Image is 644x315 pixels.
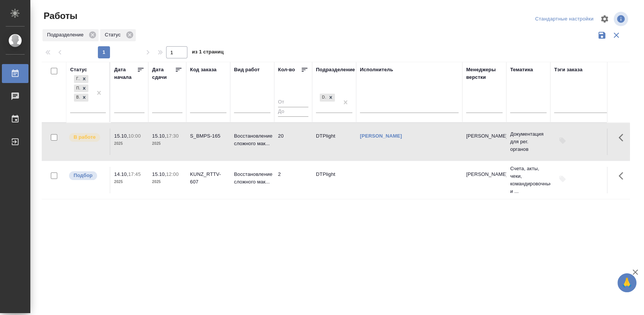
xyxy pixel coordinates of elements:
[554,171,571,187] button: Добавить тэги
[114,171,128,177] p: 14.10,
[128,133,141,139] p: 10:00
[360,133,402,139] a: [PERSON_NAME]
[47,31,86,39] p: Подразделение
[554,132,571,149] button: Добавить тэги
[166,133,179,139] p: 17:30
[152,171,166,177] p: 15.10,
[466,66,503,81] div: Менеджеры верстки
[68,132,106,143] div: Исполнитель выполняет работу
[316,66,355,74] div: Подразделение
[74,172,93,179] p: Подбор
[190,132,226,140] div: S_BMPS-165
[105,31,123,39] p: Статус
[234,171,270,186] p: Восстановление сложного мак...
[114,178,145,186] p: 2025
[166,171,179,177] p: 12:00
[234,132,270,147] p: Восстановление сложного мак...
[152,133,166,139] p: 15.10,
[360,66,393,74] div: Исполнитель
[114,140,145,147] p: 2025
[620,275,633,291] span: 🙏
[152,66,175,81] div: Дата сдачи
[278,66,295,74] div: Кол-во
[73,93,89,102] div: Готов к работе, Подбор, В работе
[617,273,636,292] button: 🙏
[152,178,182,186] p: 2025
[70,66,87,74] div: Статус
[510,66,533,74] div: Тематика
[595,28,609,42] button: Сохранить фильтры
[192,47,224,58] span: из 1 страниц
[114,133,128,139] p: 15.10,
[74,133,96,141] p: В работе
[595,10,614,28] span: Настроить таблицу
[42,10,77,22] span: Работы
[278,107,308,116] input: До
[73,74,89,84] div: Готов к работе, Подбор, В работе
[510,165,547,195] p: Счета, акты, чеки, командировочные и ...
[510,130,547,153] p: Документация для рег. органов
[274,129,312,155] td: 20
[278,98,308,107] input: От
[614,129,632,147] button: Здесь прячутся важные кнопки
[320,94,327,102] div: DTPlight
[74,85,80,92] div: Подбор
[609,28,624,42] button: Сбросить фильтры
[152,140,182,147] p: 2025
[74,75,80,83] div: Готов к работе
[128,171,141,177] p: 17:45
[312,167,356,193] td: DTPlight
[190,66,217,74] div: Код заказа
[319,93,336,102] div: DTPlight
[234,66,260,74] div: Вид работ
[100,29,136,41] div: Статус
[42,29,99,41] div: Подразделение
[68,171,106,181] div: Можно подбирать исполнителей
[312,129,356,155] td: DTPlight
[74,94,80,102] div: В работе
[614,167,632,185] button: Здесь прячутся важные кнопки
[466,132,503,140] p: [PERSON_NAME]
[614,12,630,26] span: Посмотреть информацию
[274,167,312,193] td: 2
[533,13,595,25] div: split button
[190,171,226,186] div: KUNZ_RTTV-607
[114,66,137,81] div: Дата начала
[466,171,503,178] p: [PERSON_NAME]
[554,66,583,74] div: Тэги заказа
[73,84,89,93] div: Готов к работе, Подбор, В работе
